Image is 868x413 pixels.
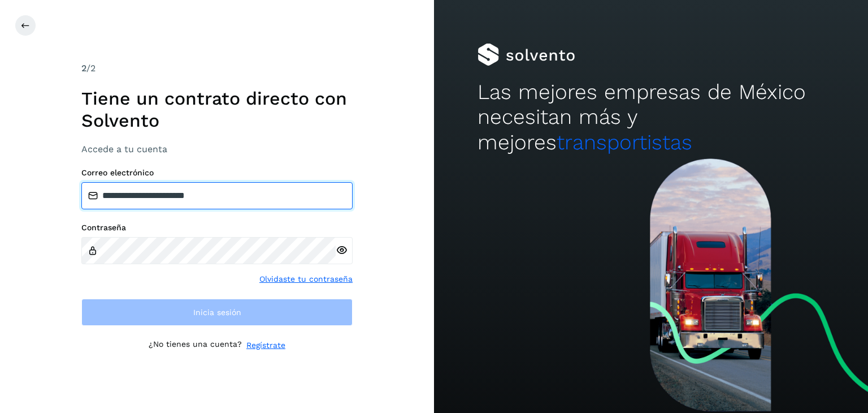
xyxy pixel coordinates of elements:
span: 2 [81,63,86,74]
h1: Tiene un contrato directo con Solvento [81,88,353,131]
a: Regístrate [246,339,285,351]
label: Correo electrónico [81,168,353,178]
h3: Accede a tu cuenta [81,144,353,154]
p: ¿No tienes una cuenta? [149,339,242,351]
button: Inicia sesión [81,299,353,326]
a: Olvidaste tu contraseña [259,273,353,285]
span: Inicia sesión [193,308,241,316]
div: /2 [81,62,353,75]
span: transportistas [557,130,692,154]
h2: Las mejores empresas de México necesitan más y mejores [478,80,824,155]
label: Contraseña [81,223,353,233]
